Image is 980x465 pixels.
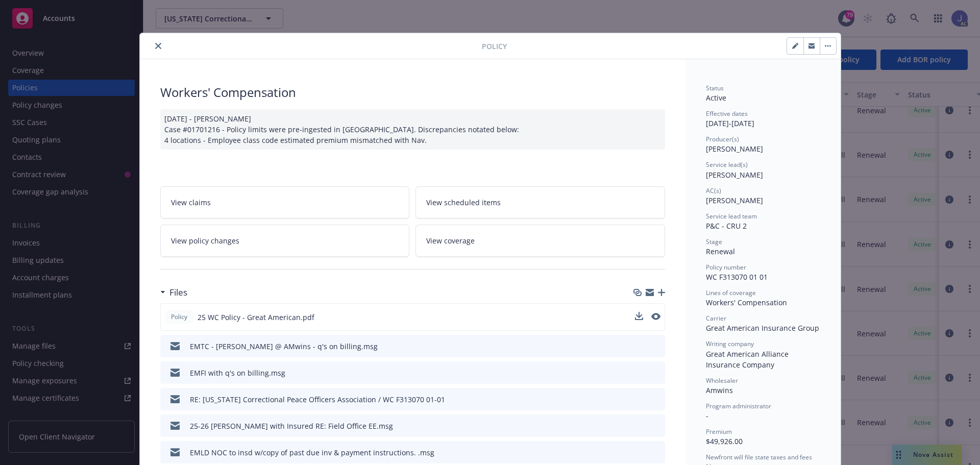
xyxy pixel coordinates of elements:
div: [DATE] - [PERSON_NAME] Case #01701216 - Policy limits were pre-ingested in [GEOGRAPHIC_DATA]. Dis... [160,109,665,150]
span: View policy changes [171,235,239,246]
span: Effective dates [706,109,748,118]
div: Workers' Compensation [160,84,665,101]
span: Amwins [706,385,733,395]
div: EMLD NOC to insd w/copy of past due inv & payment instructions. .msg [190,447,434,458]
button: download file [635,447,644,458]
span: Active [706,93,726,103]
span: View claims [171,197,211,208]
span: View scheduled items [426,197,501,208]
h3: Files [169,286,187,299]
span: [PERSON_NAME] [706,170,763,180]
button: download file [635,394,644,405]
a: View coverage [415,225,665,257]
span: Policy [169,312,189,322]
div: [DATE] - [DATE] [706,109,820,129]
button: preview file [652,394,661,405]
button: download file [635,421,644,431]
button: preview file [652,421,661,431]
span: Lines of coverage [706,288,756,297]
span: Premium [706,427,732,436]
a: View claims [160,186,410,218]
button: close [152,40,164,52]
div: Workers' Compensation [706,297,820,308]
button: preview file [651,313,660,320]
button: download file [635,312,643,323]
span: View coverage [426,235,475,246]
span: Carrier [706,314,726,323]
span: Service lead team [706,212,757,221]
span: Renewal [706,247,735,256]
div: EMFI with q's on billing.msg [190,368,285,378]
span: Producer(s) [706,135,739,143]
span: - [706,411,708,421]
span: [PERSON_NAME] [706,195,763,205]
span: Stage [706,237,722,246]
button: download file [635,368,644,378]
span: Policy number [706,263,746,272]
span: WC F313070 01 01 [706,272,768,282]
a: View policy changes [160,225,410,257]
span: Great American Insurance Group [706,323,819,333]
span: [PERSON_NAME] [706,144,763,154]
span: Wholesaler [706,376,738,385]
a: View scheduled items [415,186,665,218]
span: P&C - CRU 2 [706,221,747,231]
button: download file [635,312,643,320]
span: Newfront will file state taxes and fees [706,453,812,461]
div: 25-26 [PERSON_NAME] with Insured RE: Field Office EE.msg [190,421,393,431]
button: download file [635,341,644,352]
button: preview file [652,368,661,378]
span: AC(s) [706,186,721,195]
button: preview file [652,447,661,458]
span: $49,926.00 [706,436,743,446]
span: Writing company [706,339,754,348]
span: Program administrator [706,402,771,410]
div: EMTC - [PERSON_NAME] @ AMwins - q's on billing.msg [190,341,378,352]
button: preview file [651,312,660,323]
span: Great American Alliance Insurance Company [706,349,791,370]
button: preview file [652,341,661,352]
span: Service lead(s) [706,160,748,169]
div: Files [160,286,187,299]
span: Policy [482,41,507,52]
span: Status [706,84,724,92]
span: 25 WC Policy - Great American.pdf [198,312,314,323]
div: RE: [US_STATE] Correctional Peace Officers Association / WC F313070 01-01 [190,394,445,405]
